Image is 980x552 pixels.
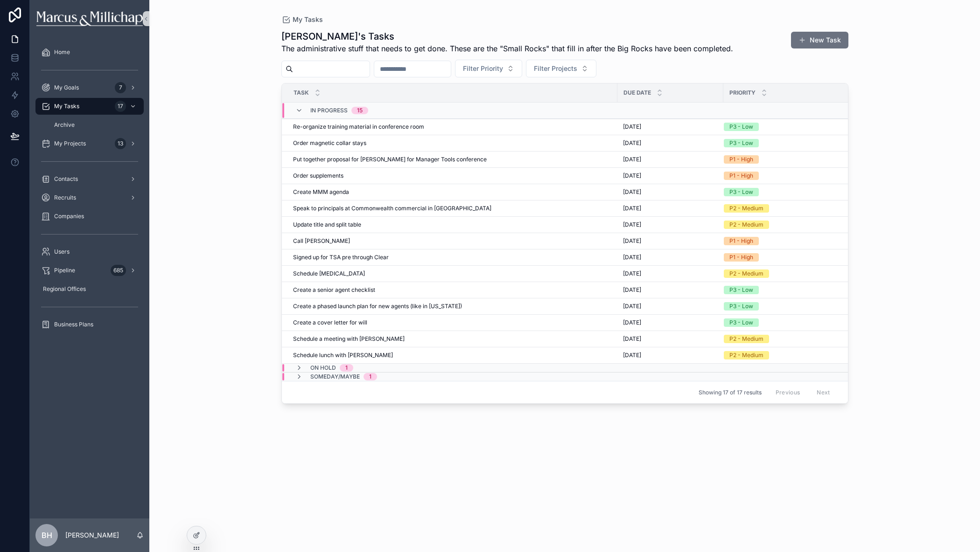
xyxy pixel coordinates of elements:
span: Showing 17 of 17 results [699,389,762,396]
div: P3 - Low [729,139,753,147]
a: [DATE] [623,221,718,228]
a: Contacts [35,171,144,187]
a: [DATE] [623,156,718,163]
a: P2 - Medium [724,221,851,229]
a: Signed up for TSA pre through Clear [293,254,612,261]
span: [DATE] [623,303,641,310]
span: Pipeline [54,267,75,274]
a: Create a phased launch plan for new agents (like in [US_STATE]) [293,303,612,310]
div: 17 [115,101,126,112]
a: Home [35,44,144,61]
a: Order supplements [293,172,612,179]
button: Select Button [526,60,596,77]
a: [DATE] [623,254,718,261]
a: P3 - Low [724,318,851,327]
a: [DATE] [623,270,718,277]
span: Filter Priority [463,64,503,73]
span: Create a cover letter for will [293,319,367,326]
a: P2 - Medium [724,335,851,343]
a: P1 - High [724,253,851,262]
span: Call [PERSON_NAME] [293,237,350,245]
a: Create a senior agent checklist [293,286,612,294]
a: Schedule lunch with [PERSON_NAME] [293,352,612,359]
span: Contacts [54,175,78,183]
span: [DATE] [623,172,641,179]
a: P3 - Low [724,302,851,310]
span: [DATE] [623,352,641,359]
a: Schedule [MEDICAL_DATA] [293,270,612,277]
div: 685 [111,265,126,276]
div: P1 - High [729,172,753,180]
span: Create MMM agenda [293,188,349,196]
a: [DATE] [623,123,718,131]
p: [PERSON_NAME] [65,531,119,540]
div: 7 [115,82,126,93]
div: scrollable content [30,37,149,345]
span: Schedule a meeting with [PERSON_NAME] [293,335,405,343]
span: Update title and split table [293,221,361,228]
a: [DATE] [623,352,718,359]
a: [DATE] [623,188,718,196]
span: Create a senior agent checklist [293,286,375,294]
a: Business Plans [35,316,144,333]
span: Speak to principals at Commonwealth commercial in [GEOGRAPHIC_DATA] [293,205,491,212]
span: My Projects [54,140,86,147]
span: [DATE] [623,270,641,277]
a: P1 - High [724,237,851,245]
span: Signed up for TSA pre through Clear [293,254,389,261]
a: My Tasks [281,15,323,24]
a: P3 - Low [724,188,851,196]
span: [DATE] [623,286,641,294]
a: Regional Offices [35,281,144,297]
span: On Hold [310,364,336,372]
a: My Goals7 [35,79,144,96]
span: Schedule lunch with [PERSON_NAME] [293,352,393,359]
div: P3 - Low [729,318,753,327]
div: 15 [357,107,363,114]
button: Select Button [455,60,522,77]
span: [DATE] [623,123,641,131]
span: Companies [54,213,84,220]
a: [DATE] [623,335,718,343]
a: P2 - Medium [724,351,851,359]
a: P1 - High [724,155,851,164]
a: Create MMM agenda [293,188,612,196]
div: P2 - Medium [729,335,763,343]
span: [DATE] [623,335,641,343]
span: Someday/Maybe [310,373,360,380]
span: Users [54,248,70,255]
a: Create a cover letter for will [293,319,612,326]
a: Users [35,243,144,260]
a: [DATE] [623,139,718,147]
span: Due Date [623,89,651,97]
div: P3 - Low [729,302,753,310]
span: Regional Offices [43,285,86,293]
a: P3 - Low [724,123,851,131]
div: 1 [369,373,371,380]
a: My Tasks17 [35,98,144,115]
div: P2 - Medium [729,269,763,278]
span: Schedule [MEDICAL_DATA] [293,270,365,277]
a: Archive [47,117,144,133]
div: 13 [115,138,126,149]
span: [DATE] [623,237,641,245]
div: P3 - Low [729,286,753,294]
div: P3 - Low [729,188,753,196]
span: In Progress [310,107,348,114]
span: BH [42,530,52,541]
a: P3 - Low [724,139,851,147]
a: Put together proposal for [PERSON_NAME] for Manager Tools conference [293,156,612,163]
a: P3 - Low [724,286,851,294]
button: New Task [791,32,848,48]
div: P3 - Low [729,123,753,131]
span: Recruits [54,194,76,201]
div: P2 - Medium [729,351,763,359]
a: [DATE] [623,205,718,212]
span: Order supplements [293,172,343,179]
div: P1 - High [729,155,753,164]
a: P2 - Medium [724,269,851,278]
span: [DATE] [623,139,641,147]
a: [DATE] [623,237,718,245]
a: [DATE] [623,172,718,179]
span: My Tasks [293,15,323,24]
